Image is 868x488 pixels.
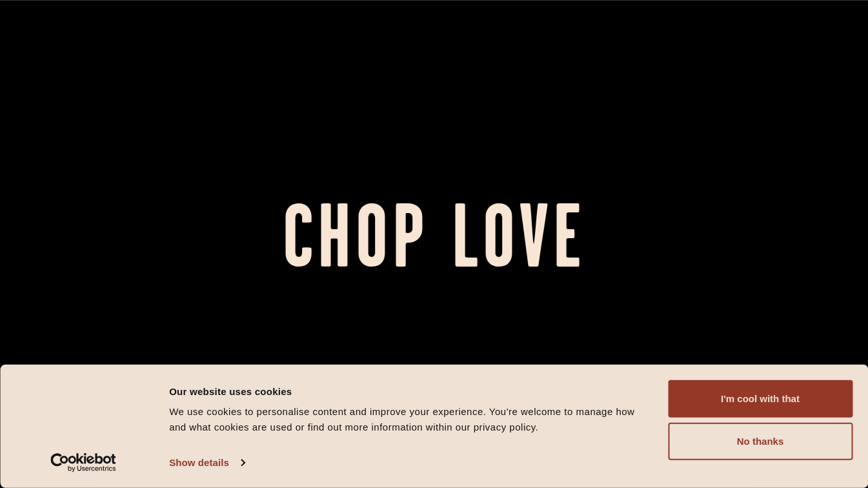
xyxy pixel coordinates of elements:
[27,453,140,473] a: Usercentrics Cookiebot - opens in a new window
[169,404,653,435] div: We use cookies to personalise content and improve your experience. You're welcome to manage how a...
[668,423,853,460] button: No thanks
[668,380,853,418] button: I'm cool with that
[169,453,244,473] a: Show details
[169,383,653,399] div: Our website uses cookies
